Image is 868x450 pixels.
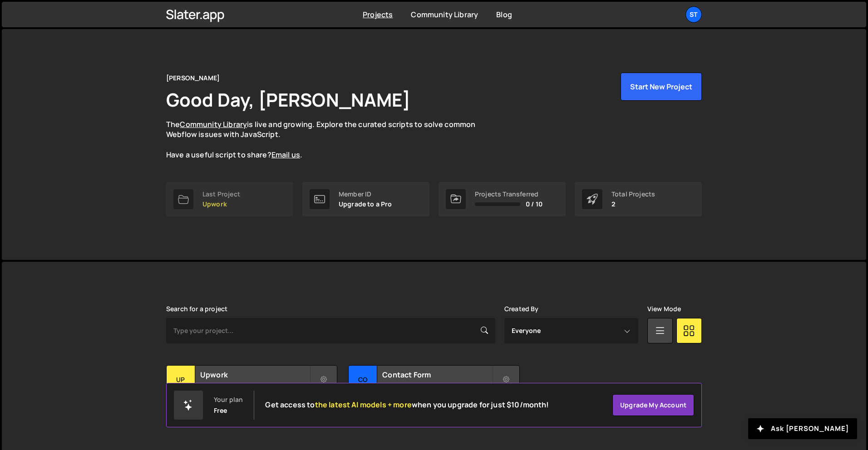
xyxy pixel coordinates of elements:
[265,401,549,409] h2: Get access to when you upgrade for just $10/month!
[166,182,293,216] a: Last Project Upwork
[200,370,310,380] h2: Upwork
[475,191,542,198] div: Projects Transferred
[271,150,300,160] a: Email us
[166,305,227,313] label: Search for a project
[166,119,493,160] p: The is live and growing. Explore the curated scripts to solve common Webflow issues with JavaScri...
[647,305,681,313] label: View Mode
[686,6,702,23] a: St
[382,382,492,390] small: Created by [PERSON_NAME]
[382,370,492,380] h2: Contact Form
[504,305,539,313] label: Created By
[214,407,227,414] div: Free
[748,418,857,439] button: Ask [PERSON_NAME]
[202,201,240,208] p: Upwork
[202,191,240,198] div: Last Project
[180,119,247,129] a: Community Library
[496,10,512,20] a: Blog
[339,201,392,208] p: Upgrade to a Pro
[411,10,478,20] a: Community Library
[166,73,220,83] div: [PERSON_NAME]
[612,191,655,198] div: Total Projects
[526,201,542,208] span: 0 / 10
[612,394,694,416] a: Upgrade my account
[339,191,392,198] div: Member ID
[167,366,195,394] div: Up
[612,201,655,208] p: 2
[166,87,410,112] h1: Good Day, [PERSON_NAME]
[348,365,519,422] a: Co Contact Form Created by [PERSON_NAME] 1 page, last updated by [PERSON_NAME] [DATE]
[349,366,377,394] div: Co
[621,73,702,101] button: Start New Project
[363,10,393,20] a: Projects
[166,365,337,422] a: Up Upwork Created by [PERSON_NAME] 2 pages, last updated by [PERSON_NAME] [DATE]
[214,396,243,403] div: Your plan
[315,400,412,410] span: the latest AI models + more
[200,382,310,390] small: Created by [PERSON_NAME]
[166,318,495,343] input: Type your project...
